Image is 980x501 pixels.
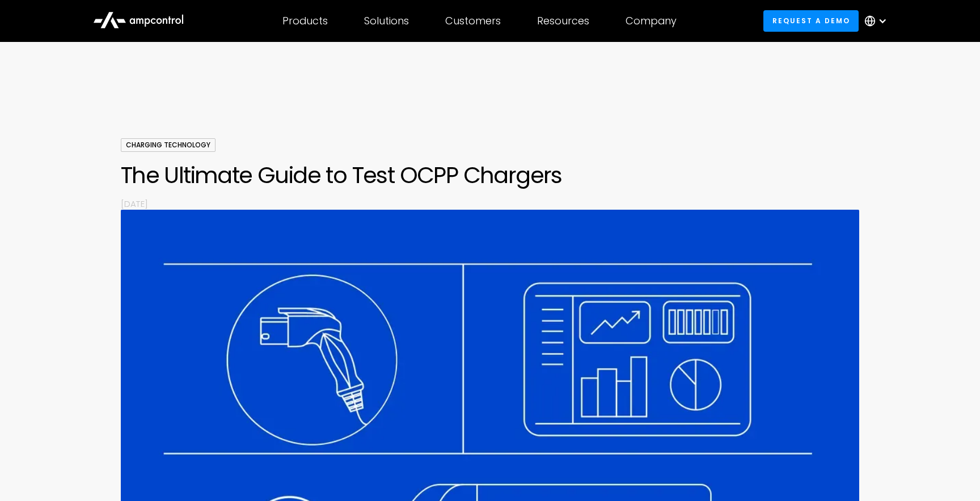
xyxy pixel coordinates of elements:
[763,10,859,31] a: Request a demo
[626,15,677,27] div: Company
[121,138,216,152] div: Charging Technology
[282,15,328,27] div: Products
[364,15,409,27] div: Solutions
[445,15,501,27] div: Customers
[537,15,589,27] div: Resources
[121,198,859,210] p: [DATE]
[121,162,859,189] h1: The Ultimate Guide to Test OCPP Chargers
